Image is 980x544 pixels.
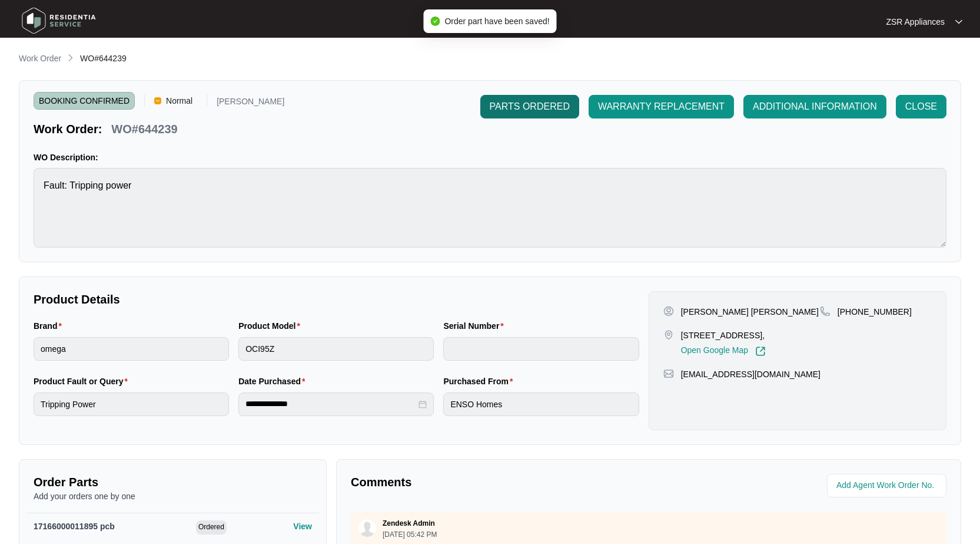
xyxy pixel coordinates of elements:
[34,320,67,332] label: Brand
[34,393,229,416] input: Product Fault or Query
[34,92,135,110] span: BOOKING CONFIRMED
[34,168,946,248] textarea: Fault: Tripping power
[480,95,579,118] button: PARTS ORDERED
[34,337,229,361] input: Brand
[111,121,177,137] p: WO#644239
[19,52,61,64] p: Work Order
[663,329,674,340] img: map-pin
[955,19,962,25] img: dropdown arrow
[34,522,115,531] span: 17166000011895 pcb
[16,52,64,65] a: Work Order
[430,17,440,26] span: check-circle
[66,53,75,62] img: chevron-right
[443,320,508,332] label: Serial Number
[681,346,766,357] a: Open Google Map
[351,474,640,490] p: Comments
[490,100,570,114] span: PARTS ORDERED
[836,479,939,493] input: Add Agent Work Order No.
[598,100,725,114] span: WARRANTY REPLACEMENT
[154,97,161,104] img: Vercel Logo
[443,393,639,416] input: Purchased From
[896,95,946,118] button: CLOSE
[444,17,549,26] span: Order part have been saved!
[443,375,517,387] label: Purchased From
[34,121,102,137] p: Work Order:
[238,320,305,332] label: Product Model
[238,337,434,361] input: Product Model
[34,375,132,387] label: Product Fault or Query
[34,490,312,502] p: Add your orders one by one
[886,16,945,28] p: ZSR Appliances
[838,306,912,318] p: [PHONE_NUMBER]
[681,306,819,318] p: [PERSON_NAME] [PERSON_NAME]
[753,100,877,114] span: ADDITIONAL INFORMATION
[293,520,312,532] p: View
[663,306,674,316] img: user-pin
[161,92,197,110] span: Normal
[681,368,820,380] p: [EMAIL_ADDRESS][DOMAIN_NAME]
[755,346,766,357] img: Link-External
[245,398,416,410] input: Date Purchased
[34,151,946,163] p: WO Description:
[820,306,830,316] img: map-pin
[443,337,639,361] input: Serial Number
[80,54,127,63] span: WO#644239
[743,95,886,118] button: ADDITIONAL INFORMATION
[34,291,639,308] p: Product Details
[196,520,227,535] span: Ordered
[217,97,284,110] p: [PERSON_NAME]
[383,519,435,528] p: Zendesk Admin
[358,519,376,537] img: user.svg
[238,375,310,387] label: Date Purchased
[383,531,437,538] p: [DATE] 05:42 PM
[905,100,937,114] span: CLOSE
[681,329,766,341] p: [STREET_ADDRESS],
[34,474,312,490] p: Order Parts
[18,3,100,38] img: residentia service logo
[589,95,734,118] button: WARRANTY REPLACEMENT
[663,368,674,379] img: map-pin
